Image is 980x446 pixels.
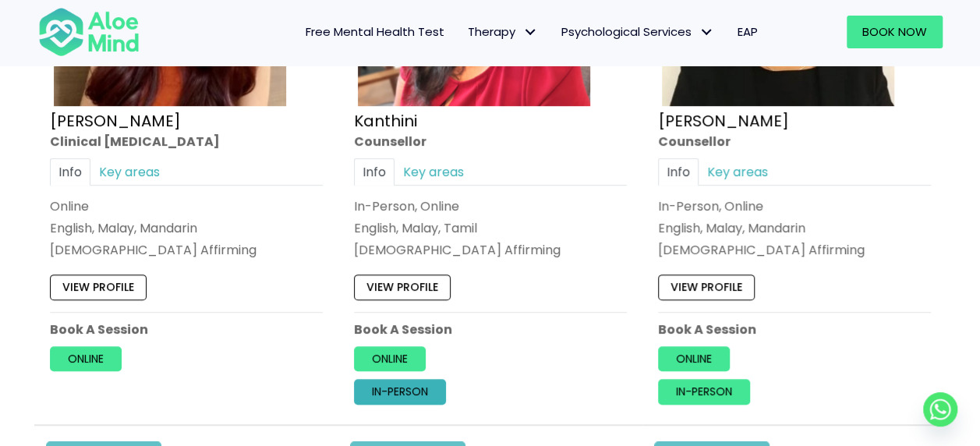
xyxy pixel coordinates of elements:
span: Book Now [862,23,927,40]
div: Counsellor [658,133,931,150]
p: Book A Session [354,320,627,338]
a: Kanthini [354,110,417,132]
span: Free Mental Health Test [306,23,444,40]
a: In-person [354,380,446,405]
div: In-Person, Online [658,197,931,215]
p: English, Malay, Tamil [354,219,627,237]
span: Psychological Services: submenu [695,21,718,44]
a: Free Mental Health Test [294,16,456,48]
a: View profile [658,275,755,300]
div: Clinical [MEDICAL_DATA] [50,133,323,150]
p: Book A Session [50,320,323,338]
div: [DEMOGRAPHIC_DATA] Affirming [658,242,931,260]
a: Info [658,158,699,186]
a: [PERSON_NAME] [658,110,789,132]
a: Whatsapp [923,392,957,427]
p: English, Malay, Mandarin [50,219,323,237]
nav: Menu [160,16,769,48]
p: English, Malay, Mandarin [658,219,931,237]
a: Online [50,346,122,371]
a: Book Now [847,16,943,48]
p: Book A Session [658,320,931,338]
img: Aloe mind Logo [38,6,140,58]
span: Psychological Services [561,23,714,40]
a: Online [658,346,730,371]
a: Key areas [394,158,472,186]
div: [DEMOGRAPHIC_DATA] Affirming [50,242,323,260]
a: [PERSON_NAME] [50,110,181,132]
a: TherapyTherapy: submenu [456,16,550,48]
span: EAP [738,23,758,40]
a: Key areas [90,158,168,186]
a: EAP [726,16,769,48]
div: Counsellor [354,133,627,150]
a: View profile [50,275,147,300]
span: Therapy [468,23,538,40]
a: Key areas [699,158,777,186]
a: Online [354,346,426,371]
a: Psychological ServicesPsychological Services: submenu [550,16,726,48]
div: [DEMOGRAPHIC_DATA] Affirming [354,242,627,260]
a: Info [50,158,90,186]
div: In-Person, Online [354,197,627,215]
a: Info [354,158,394,186]
div: Online [50,197,323,215]
a: In-person [658,380,750,405]
a: View profile [354,275,451,300]
span: Therapy: submenu [519,21,542,44]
